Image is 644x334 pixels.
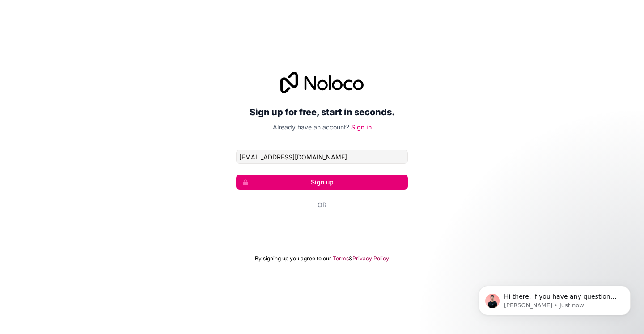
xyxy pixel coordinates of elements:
a: Sign in [351,123,372,131]
a: Privacy Policy [352,255,389,262]
h2: Sign up for free, start in seconds. [236,104,408,120]
iframe: Sign in with Google Button [232,219,412,239]
a: Terms [333,255,349,262]
input: Email address [236,150,408,164]
iframe: Intercom notifications message [465,267,644,330]
button: Sign up [236,175,408,190]
span: By signing up you agree to our [255,255,331,262]
span: Or [318,200,326,209]
span: Already have an account? [273,123,349,131]
span: & [349,255,352,262]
